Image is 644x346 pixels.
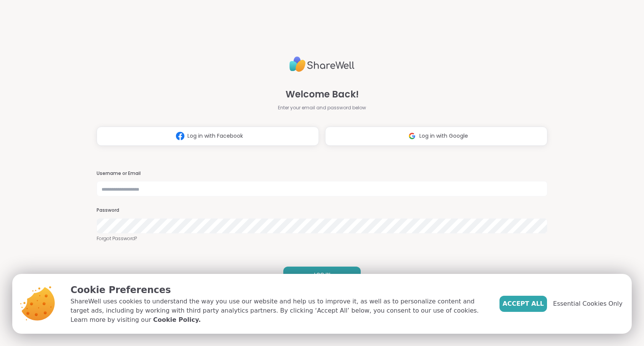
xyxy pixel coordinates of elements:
[325,127,547,146] button: Log in with Google
[173,129,187,143] img: ShareWell Logomark
[405,129,419,143] img: ShareWell Logomark
[97,127,319,146] button: Log in with Facebook
[97,235,547,242] a: Forgot Password?
[314,271,330,278] span: LOG IN
[553,299,623,308] span: Essential Cookies Only
[278,104,366,111] span: Enter your email and password below
[499,296,547,312] button: Accept All
[286,87,359,101] span: Welcome Back!
[283,267,361,283] button: LOG IN
[71,283,487,297] p: Cookie Preferences
[419,132,468,140] span: Log in with Google
[153,315,200,325] a: Cookie Policy.
[97,170,547,177] h3: Username or Email
[187,132,243,140] span: Log in with Facebook
[503,299,544,308] span: Accept All
[97,207,547,214] h3: Password
[71,297,487,325] p: ShareWell uses cookies to understand the way you use our website and help us to improve it, as we...
[289,53,355,75] img: ShareWell Logo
